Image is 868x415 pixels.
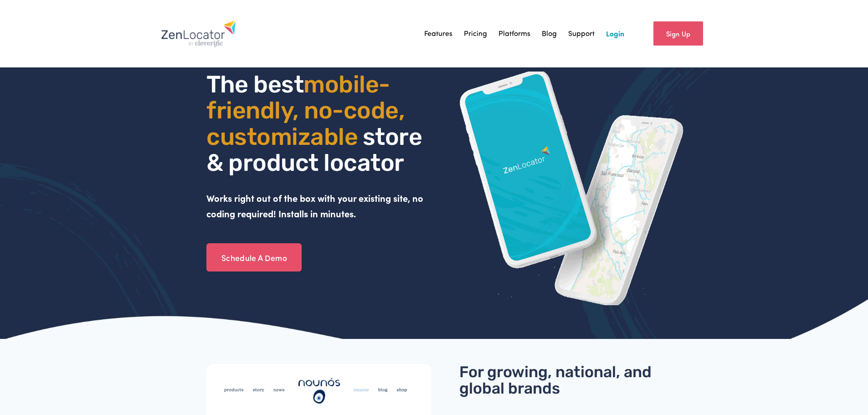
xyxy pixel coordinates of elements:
[498,27,530,41] a: Platforms
[206,70,303,98] span: The best
[464,27,487,41] a: Pricing
[161,20,236,47] img: Zenlocator
[206,243,302,272] a: Schedule A Demo
[459,363,655,398] span: For growing, national, and global brands
[606,27,624,41] a: Login
[424,27,452,41] a: Features
[206,70,410,150] span: mobile- friendly, no-code, customizable
[653,21,703,46] a: Sign Up
[206,123,427,177] span: store & product locator
[542,27,557,41] a: Blog
[206,192,426,220] strong: Works right out of the box with your existing site, no coding required! Installs in minutes.
[568,27,595,41] a: Support
[459,72,684,305] img: ZenLocator phone mockup gif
